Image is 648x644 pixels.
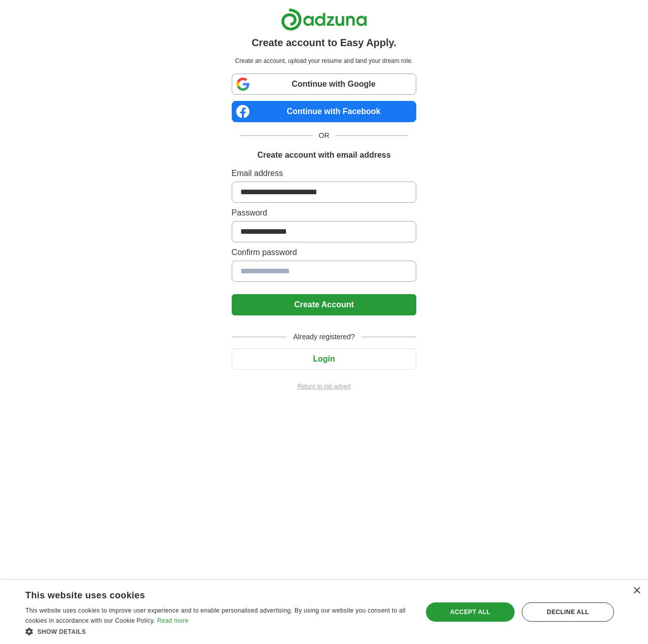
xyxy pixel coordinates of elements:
[522,602,614,622] div: Decline all
[232,101,417,122] a: Continue with Facebook
[426,602,515,622] div: Accept all
[232,167,417,180] label: Email address
[251,35,397,50] h1: Create account to Easy Apply.
[25,607,406,624] span: This website uses cookies to improve user experience and to enable personalised advertising. By u...
[257,149,390,161] h1: Create account with email address
[38,628,86,635] span: Show details
[633,587,640,595] div: Close
[25,586,385,601] div: This website uses cookies
[287,332,361,342] span: Already registered?
[232,207,417,219] label: Password
[281,8,367,31] img: Adzuna logo
[232,354,417,363] a: Login
[232,74,417,95] a: Continue with Google
[234,56,415,65] p: Create an account, upload your resume and land your dream role.
[232,348,417,370] button: Login
[313,130,336,141] span: OR
[25,626,410,636] div: Show details
[232,382,417,391] a: Return to job advert
[232,294,417,315] button: Create Account
[232,246,417,259] label: Confirm password
[157,617,189,624] a: Read more, opens a new window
